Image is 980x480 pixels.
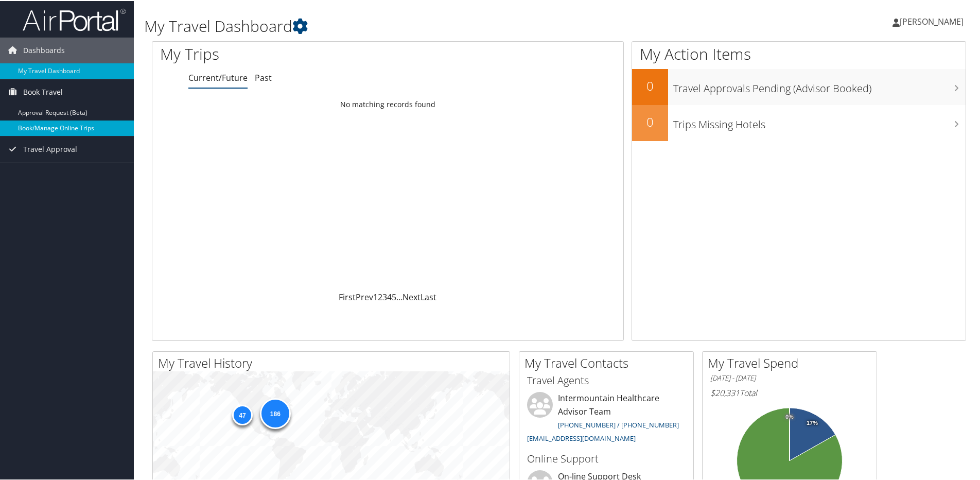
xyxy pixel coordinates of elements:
span: $20,331 [710,386,740,398]
a: [PERSON_NAME] [892,5,974,36]
div: 186 [259,397,290,428]
h1: My Trips [160,42,419,64]
h2: My Travel History [158,353,510,371]
div: 47 [232,404,253,424]
a: First [339,290,356,302]
li: Intermountain Healthcare Advisor Team [522,391,691,446]
a: Last [421,290,436,302]
tspan: 0% [785,413,794,419]
a: [PHONE_NUMBER] / [PHONE_NUMBER] [558,419,679,428]
h2: 0 [632,76,668,94]
a: 0Travel Approvals Pending (Advisor Booked) [632,68,966,104]
h1: My Travel Dashboard [144,14,697,36]
a: 4 [387,290,392,302]
tspan: 17% [807,419,818,425]
h3: Travel Approvals Pending (Advisor Booked) [673,75,966,95]
a: Current/Future [188,71,248,82]
a: 2 [378,290,382,302]
h3: Travel Agents [527,372,686,387]
a: [EMAIL_ADDRESS][DOMAIN_NAME] [527,433,636,442]
span: [PERSON_NAME] [900,15,964,26]
a: 1 [373,290,378,302]
a: Prev [356,290,373,302]
a: 0Trips Missing Hotels [632,104,966,140]
a: 3 [382,290,387,302]
a: Next [402,290,421,302]
a: 5 [392,290,396,302]
h3: Trips Missing Hotels [673,111,966,131]
span: Book Travel [23,78,63,104]
h6: Total [710,386,869,398]
h2: 0 [632,112,668,130]
span: Travel Approval [23,135,77,161]
a: Past [255,71,272,82]
h2: My Travel Spend [708,353,877,371]
img: airportal-logo.png [23,7,126,31]
td: No matching records found [152,94,623,113]
span: … [396,290,402,302]
h1: My Action Items [632,42,966,64]
h2: My Travel Contacts [524,353,693,371]
h3: Online Support [527,451,686,465]
span: Dashboards [23,37,65,62]
h6: [DATE] - [DATE] [710,372,869,382]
